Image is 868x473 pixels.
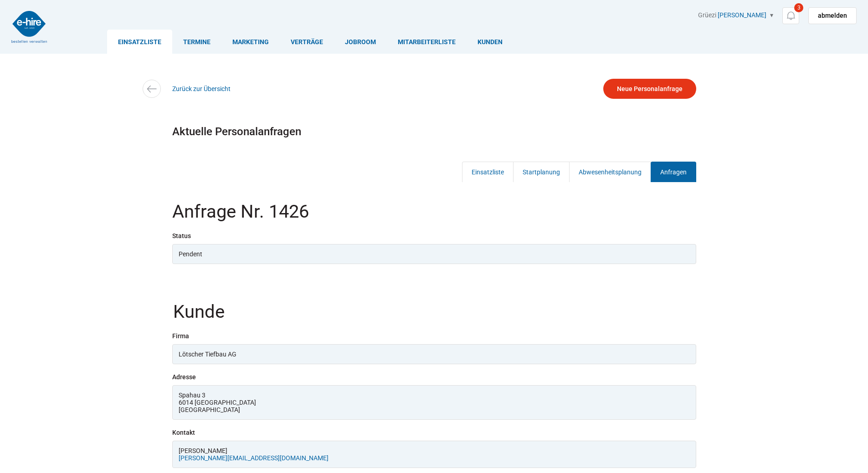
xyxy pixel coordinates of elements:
a: Kunden [467,30,514,54]
a: Einsatzliste [107,30,172,54]
div: Lötscher Tiefbau AG [172,344,696,364]
a: Jobroom [334,30,387,54]
div: Kontakt [172,429,696,436]
a: Neue Personalanfrage [603,79,696,99]
a: 3 [782,7,799,24]
a: [PERSON_NAME][EMAIL_ADDRESS][DOMAIN_NAME] [179,454,329,462]
a: Mitarbeiterliste [387,30,467,54]
div: Spahau 3 6014 [GEOGRAPHIC_DATA] [GEOGRAPHIC_DATA] [172,385,696,420]
div: Firma [172,332,696,340]
a: [PERSON_NAME] [718,11,766,19]
img: icon-notification.svg [785,10,796,21]
a: Marketing [221,30,280,54]
a: Startplanung [513,162,570,182]
div: Status [172,232,696,239]
a: Zurück zur Übersicht [172,85,231,92]
img: logo2.png [11,11,47,43]
div: [PERSON_NAME] [179,447,690,454]
h3: Anfrage Nr. 1426 [172,203,696,232]
div: Pendent [172,244,696,264]
div: Grüezi [698,11,857,24]
a: Termine [172,30,221,54]
a: Einsatzliste [462,162,514,182]
a: Anfragen [651,162,696,182]
a: Verträge [280,30,334,54]
h1: Aktuelle Personalanfragen [172,122,696,141]
img: icon-arrow-left.svg [145,82,158,96]
legend: Kunde [172,303,698,332]
a: Abwesenheitsplanung [569,162,651,182]
span: 3 [794,3,803,12]
a: abmelden [808,7,857,24]
div: Adresse [172,373,696,381]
